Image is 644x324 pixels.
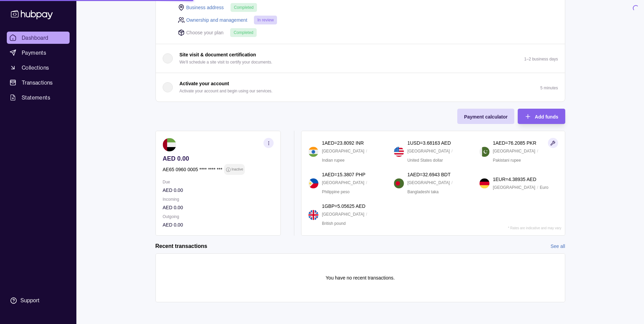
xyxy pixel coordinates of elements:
[508,226,561,230] p: * Rates are indicative and may vary
[394,178,404,188] img: bd
[163,204,274,211] p: AED 0.00
[537,184,538,191] p: /
[407,147,450,155] p: [GEOGRAPHIC_DATA]
[551,242,565,250] a: See all
[186,29,224,36] p: Choose your plan
[407,157,443,164] p: United States dollar
[163,178,274,186] p: Due
[452,179,453,186] p: /
[7,293,70,308] a: Support
[524,57,558,61] p: 1–2 business days
[7,91,70,104] a: Statements
[493,184,535,191] p: [GEOGRAPHIC_DATA]
[234,5,254,10] span: Completed
[234,30,253,35] span: Completed
[326,274,394,282] p: You have no recent transactions.
[366,179,367,186] p: /
[180,58,273,66] p: We'll schedule a site visit to certify your documents.
[308,178,318,188] img: ph
[540,86,558,90] p: 5 minutes
[535,114,558,120] span: Add funds
[257,18,274,22] span: In review
[479,178,490,188] img: de
[308,147,318,157] img: in
[493,157,521,164] p: Pakistani rupee
[7,61,70,74] a: Collections
[163,221,274,229] p: AED 0.00
[322,139,364,147] p: 1 AED = 23.8092 INR
[163,138,176,151] img: ae
[322,179,364,186] p: [GEOGRAPHIC_DATA]
[156,44,565,73] button: Site visit & document certification We'll schedule a site visit to certify your documents.1–2 bus...
[7,32,70,44] a: Dashboard
[180,80,229,87] p: Activate your account
[155,242,207,250] h2: Recent transactions
[180,51,256,58] p: Site visit & document certification
[493,139,536,147] p: 1 AED = 76.2085 PKR
[407,171,450,178] p: 1 AED = 32.6943 BDT
[308,210,318,220] img: gb
[22,78,53,87] span: Transactions
[20,297,39,304] div: Support
[322,147,364,155] p: [GEOGRAPHIC_DATA]
[163,186,274,194] p: AED 0.00
[22,49,46,57] span: Payments
[163,155,274,162] p: AED 0.00
[322,171,365,178] p: 1 AED = 15.3807 PHP
[322,188,349,196] p: Philippine peso
[518,109,565,124] button: Add funds
[366,211,367,218] p: /
[156,73,565,102] button: Activate your account Activate your account and begin using our services.5 minutes
[186,4,224,11] a: Business address
[180,87,273,95] p: Activate your account and begin using our services.
[163,196,274,203] p: Incoming
[322,220,346,227] p: British pound
[163,213,274,220] p: Outgoing
[231,166,243,173] p: Inactive
[540,184,548,191] p: Euro
[537,147,538,155] p: /
[479,147,490,157] img: pk
[452,147,453,155] p: /
[22,64,49,72] span: Collections
[407,139,451,147] p: 1 USD = 3.68163 AED
[322,202,365,210] p: 1 GBP = 5.05625 AED
[22,93,50,102] span: Statements
[407,179,450,186] p: [GEOGRAPHIC_DATA]
[493,147,535,155] p: [GEOGRAPHIC_DATA]
[322,157,345,164] p: Indian rupee
[7,47,70,59] a: Payments
[186,16,247,24] a: Ownership and management
[394,147,404,157] img: us
[7,76,70,89] a: Transactions
[22,34,49,42] span: Dashboard
[457,109,514,124] button: Payment calculator
[366,147,367,155] p: /
[464,114,508,120] span: Payment calculator
[322,211,364,218] p: [GEOGRAPHIC_DATA]
[407,188,439,196] p: Bangladeshi taka
[493,176,536,183] p: 1 EUR = 4.38935 AED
